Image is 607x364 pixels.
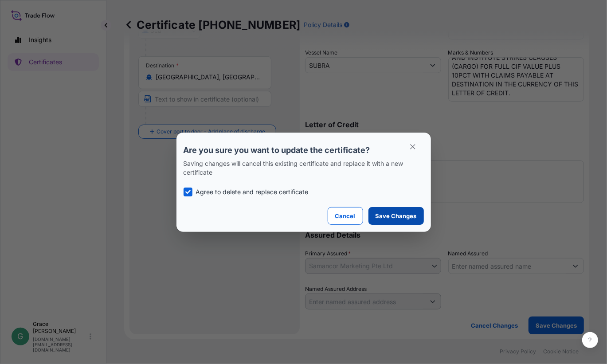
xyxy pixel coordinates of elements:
p: Cancel [335,211,356,220]
button: Cancel [328,207,363,225]
p: Saving changes will cancel this existing certificate and replace it with a new certificate [184,159,424,177]
p: Are you sure you want to update the certificate? [184,145,424,156]
p: Save Changes [376,211,417,220]
p: Agree to delete and replace certificate [196,188,309,196]
button: Save Changes [368,207,424,225]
